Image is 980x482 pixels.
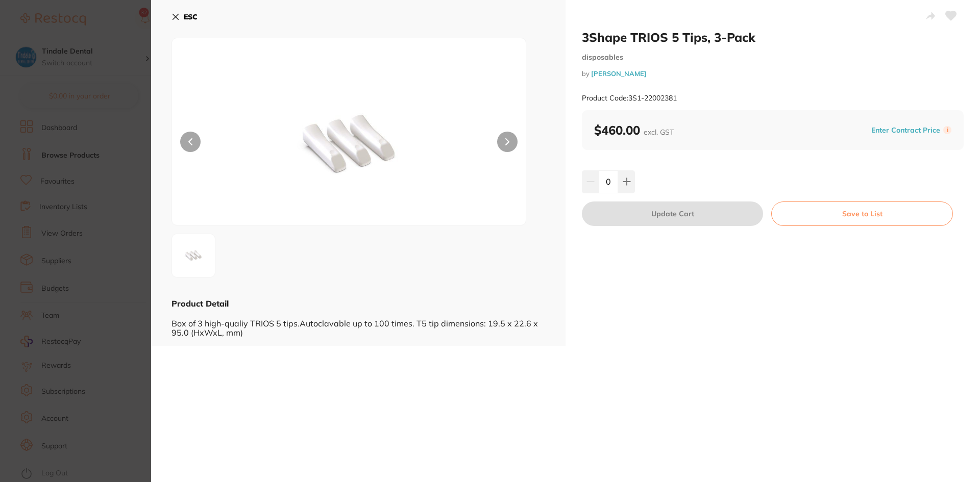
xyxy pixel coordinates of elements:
[868,125,943,135] button: Enter Contract Price
[644,128,674,137] span: excl. GST
[582,53,964,62] small: disposables
[171,298,229,309] b: Product Detail
[943,126,951,134] label: i
[175,237,212,274] img: MjM4MS5qcGc
[243,64,455,225] img: MjM4MS5qcGc
[582,201,763,226] button: Update Cart
[184,12,198,21] b: ESC
[582,30,964,45] h2: 3Shape TRIOS 5 Tips, 3-Pack
[582,70,964,78] small: by
[171,8,198,26] button: ESC
[171,309,545,337] div: Box of 3 high-qualiy TRIOS 5 tips.Autoclavable up to 100 times. T5 tip dimensions: 19.5 x 22.6 x ...
[594,122,674,138] b: $460.00
[771,201,953,226] button: Save to List
[582,94,677,103] small: Product Code: 3S1-22002381
[591,69,647,78] a: [PERSON_NAME]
